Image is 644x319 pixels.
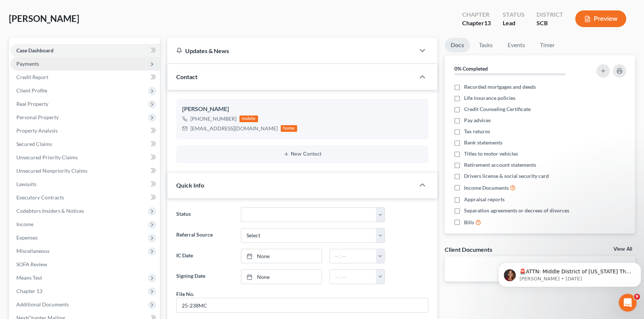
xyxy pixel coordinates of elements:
label: Referral Source [173,228,237,243]
span: Unsecured Nonpriority Claims [16,167,87,174]
span: Pay advices [464,117,491,124]
span: Bank statements [464,139,502,146]
span: Credit Report [16,74,48,80]
a: None [241,249,321,263]
span: Means Test [16,274,42,281]
span: Case Dashboard [16,47,54,53]
span: Client Profile [16,87,47,94]
span: 13 [484,19,491,26]
span: Secured Claims [16,141,52,147]
span: Separation agreements or decrees of divorces [464,207,569,214]
div: Lead [503,19,525,27]
div: Chapter [462,19,491,27]
span: Retirement account statements [464,161,536,169]
span: [PERSON_NAME] [9,13,79,24]
div: Client Documents [445,245,492,253]
div: Status [503,10,525,19]
div: [PHONE_NUMBER] [190,115,236,123]
a: Tasks [473,38,499,52]
span: Payments [16,61,39,67]
span: Bills [464,219,474,226]
div: District [537,10,563,19]
span: Income [16,221,33,227]
span: Personal Property [16,114,59,120]
div: home [281,125,297,132]
span: Tax returns [464,128,490,135]
strong: 0% Completed [454,65,488,72]
div: [EMAIL_ADDRESS][DOMAIN_NAME] [190,125,278,132]
span: Lawsuits [16,181,36,187]
a: View All [614,247,632,252]
span: Executory Contracts [16,194,64,201]
span: Property Analysis [16,127,58,134]
a: Credit Report [10,71,160,84]
a: None [241,270,321,284]
span: Unsecured Priority Claims [16,154,78,160]
a: Case Dashboard [10,44,160,57]
p: No client documents yet. [451,262,629,270]
button: Preview [575,10,626,27]
a: Property Analysis [10,124,160,137]
a: Events [502,38,531,52]
span: Miscellaneous [16,248,49,254]
a: SOFA Review [10,258,160,271]
span: 9 [634,294,640,300]
span: Additional Documents [16,301,69,307]
input: -- : -- [330,270,377,284]
span: Expenses [16,234,38,241]
a: Executory Contracts [10,191,160,204]
a: Secured Claims [10,137,160,151]
span: Drivers license & social security card [464,172,549,180]
div: File No. [176,290,194,298]
div: mobile [239,115,258,122]
span: Income Documents [464,184,509,192]
span: Real Property [16,101,48,107]
label: Signing Date [173,269,237,284]
div: SCB [537,19,563,27]
a: Docs [445,38,470,52]
span: Contact [176,73,197,80]
span: Life insurance policies [464,94,515,102]
div: Updates & News [176,47,406,55]
input: -- : -- [330,249,377,263]
input: -- [177,298,428,312]
a: Lawsuits [10,178,160,191]
span: Quick Info [176,182,204,189]
span: Credit Counseling Certificate [464,105,531,113]
div: Chapter [462,10,491,19]
span: Appraisal reports [464,196,505,203]
button: New Contact [182,151,422,157]
a: Unsecured Nonpriority Claims [10,164,160,178]
span: Titles to motor vehicles [464,150,518,157]
label: Status [173,207,237,222]
label: IC Date [173,249,237,264]
iframe: Intercom notifications message [495,247,644,299]
span: Recorded mortgages and deeds [464,83,536,91]
div: [PERSON_NAME] [182,105,422,114]
span: Chapter 13 [16,288,42,294]
a: Timer [534,38,561,52]
span: Codebtors Insiders & Notices [16,208,84,214]
a: Unsecured Priority Claims [10,151,160,164]
iframe: Intercom live chat [619,294,637,312]
span: SOFA Review [16,261,47,267]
